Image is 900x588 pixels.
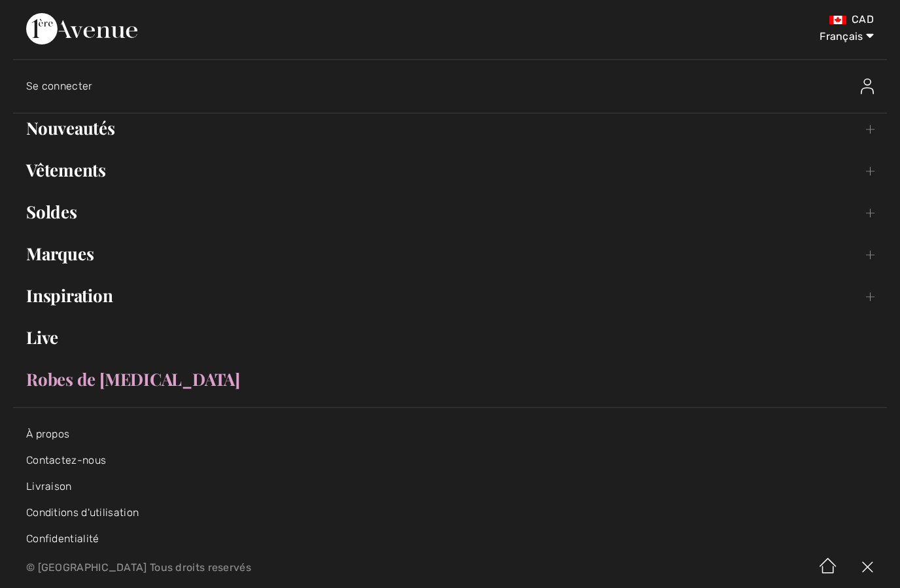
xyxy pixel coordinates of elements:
[26,506,139,519] a: Conditions d'utilisation
[26,454,106,466] a: Contactez-nous
[13,365,887,394] a: Robes de [MEDICAL_DATA]
[26,563,528,572] p: © [GEOGRAPHIC_DATA] Tous droits reservés
[13,114,887,143] a: Nouveautés
[848,547,887,588] img: X
[26,428,69,440] a: À propos
[861,78,874,94] img: Se connecter
[26,13,137,44] img: 1ère Avenue
[13,281,887,310] a: Inspiration
[13,156,887,184] a: Vêtements
[26,65,887,107] a: Se connecterSe connecter
[808,547,848,588] img: Accueil
[13,198,887,226] a: Soldes
[26,532,99,545] a: Confidentialité
[26,80,93,92] span: Se connecter
[13,323,887,352] a: Live
[26,480,72,493] a: Livraison
[32,9,58,21] span: Aide
[13,239,887,268] a: Marques
[528,13,874,26] div: CAD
